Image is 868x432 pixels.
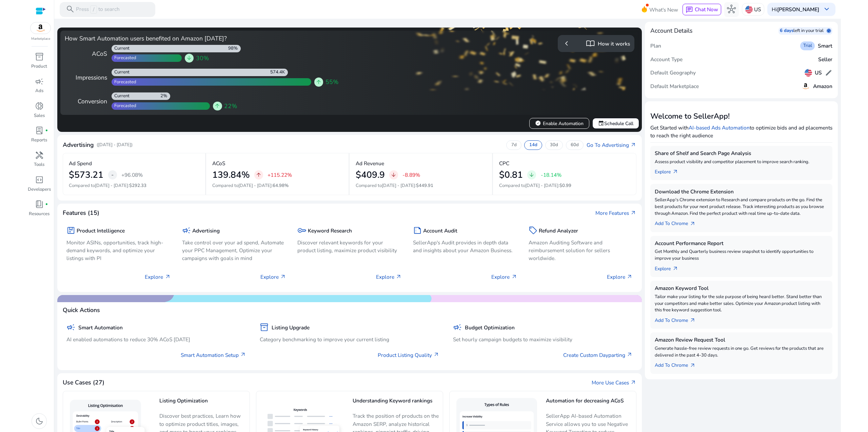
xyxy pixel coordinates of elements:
span: arrow_outward [672,266,678,272]
p: Amazon Auditing Software and reimbursement solution for sellers worldwide. [529,239,633,262]
span: arrow_upward [316,79,322,85]
h5: Refund Analyzer [539,228,578,234]
span: sell [529,226,537,235]
h5: Seller [818,56,832,63]
span: 55% [325,77,338,86]
p: Generate hassle-free review requests in one go. Get reviews for the products that are delivered i... [655,345,828,359]
p: Ad Revenue [356,159,384,167]
a: More Use Casesarrow_outward [592,379,636,386]
p: ACoS [212,159,225,167]
span: package [66,226,75,235]
p: 7d [511,142,517,148]
p: Product [31,63,47,70]
span: Trial [803,43,812,49]
span: $292.33 [129,183,146,189]
h5: Default Geography [650,70,696,76]
span: arrow_upward [214,103,220,109]
div: Forecasted [112,103,137,109]
span: hub [727,5,736,14]
p: Get Monthly and Quarterly business review snapshot to identify opportunities to improve your busi... [655,248,828,262]
h4: How Smart Automation users benefited on Amazon [DATE]? [65,35,347,42]
h5: Smart Automation [78,325,123,331]
h5: Product Intelligence [77,228,125,234]
b: [PERSON_NAME] [777,6,819,13]
a: More Featuresarrow_outward [595,209,636,217]
h5: Advertising [192,228,220,234]
span: edit [825,69,832,76]
h5: Amazon [813,83,832,89]
div: 574.4K [270,69,288,75]
p: Compared to : [212,183,343,189]
p: Hi [772,7,819,12]
a: Create Custom Dayparting [563,351,633,359]
h2: $0.81 [499,170,523,180]
p: left in your trial [793,28,827,34]
span: [DATE] - [DATE] [95,183,128,189]
div: Forecasted [112,79,137,85]
div: Impressions [65,73,107,82]
p: Get Started with to optimize bids and ad placements to reach the right audience [650,124,832,139]
span: arrow_outward [511,274,517,280]
a: lab_profilefiber_manual_recordReports [27,125,51,149]
span: 64.98% [273,183,289,189]
span: schedule [827,29,831,33]
p: Compared to : [69,183,199,189]
h3: Welcome to SellerApp! [650,112,832,121]
span: campaign [35,77,44,86]
h5: Share of Shelf and Search Page Analysis [655,150,828,156]
div: Current [112,93,130,99]
span: Chat Now [695,6,718,13]
span: lab_profile [35,126,44,135]
button: chatChat Now [683,4,721,15]
p: Explore [260,273,286,281]
span: import_contacts [586,39,595,48]
h5: Understanding Keyword rankings [353,398,439,410]
img: amazon.svg [801,82,810,90]
span: [DATE] - [DATE] [382,183,415,189]
p: Marketplace [31,36,50,41]
p: 30d [550,142,558,148]
p: Reports [31,137,47,144]
h2: 139.84% [212,170,250,180]
a: Smart Automation Setup [181,351,246,359]
a: campaignAds [27,75,51,100]
p: CPC [499,159,509,167]
span: campaign [66,323,75,332]
p: Tools [34,161,44,168]
p: Category benchmarking to improve your current listing [260,335,439,343]
span: inventory_2 [35,52,44,61]
span: arrow_outward [690,363,696,369]
h5: Account Audit [423,228,457,234]
h4: Advertising [63,141,94,149]
h5: Amazon Keyword Tool [655,285,828,291]
span: arrow_outward [690,221,696,227]
h4: Features (15) [63,209,99,217]
p: ([DATE] - [DATE]) [97,142,133,149]
div: Current [112,69,130,75]
a: Product Listing Quality [378,351,439,359]
span: / [90,5,97,14]
span: What's New [649,4,678,16]
a: Explorearrow_outward [655,165,684,176]
span: Schedule Call [598,120,633,127]
h5: Account Type [650,56,683,63]
h5: How it works [598,41,630,47]
span: arrow_downward [529,172,535,178]
a: handymanTools [27,149,51,174]
a: Add To Chrome [655,217,702,228]
h5: Default Marketplace [650,83,699,89]
h5: Plan [650,43,661,49]
span: chevron_left [562,39,571,48]
p: Explore [607,273,633,281]
span: [DATE] - [DATE] [525,183,558,189]
p: US [754,3,761,15]
span: inventory_2 [260,323,269,332]
span: chat [686,6,693,14]
span: arrow_outward [396,274,402,280]
a: Add To Chrome [655,359,702,369]
span: arrow_outward [280,274,286,280]
span: search [66,5,75,14]
p: Assess product visibility and competitor placement to improve search ranking. [655,159,828,166]
p: SellerApp's Audit provides in depth data and insights about your Amazon Business. [413,239,517,254]
h5: US [815,70,822,76]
